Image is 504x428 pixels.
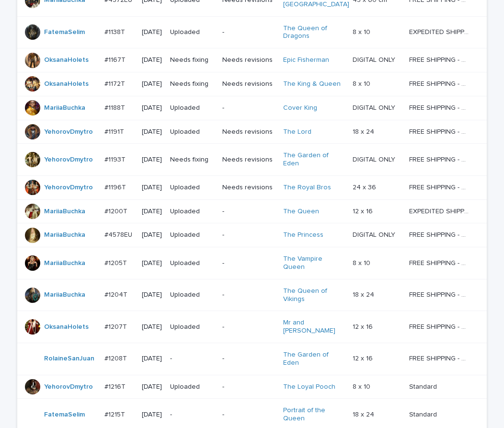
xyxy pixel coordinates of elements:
[409,409,439,419] p: Standard
[17,199,487,223] tr: MariiaBuchka #1200T#1200T [DATE]Uploaded-The Queen 12 x 1612 x 16 EXPEDITED SHIPPING - preview in...
[17,223,487,247] tr: MariiaBuchka #4578EU#4578EU [DATE]Uploaded-The Princess DIGITAL ONLYDIGITAL ONLY FREE SHIPPING - ...
[409,321,471,331] p: FREE SHIPPING - preview in 1-2 business days, after your approval delivery will take 5-10 b.d.
[222,104,275,112] p: -
[222,355,275,363] p: -
[353,26,372,36] p: 8 x 10
[170,56,215,64] p: Needs fixing
[104,126,126,136] p: #1191T
[142,208,163,216] p: [DATE]
[44,184,93,192] a: YehorovDmytro
[283,208,319,216] a: The Queen
[142,28,163,36] p: [DATE]
[222,383,275,391] p: -
[409,78,471,88] p: FREE SHIPPING - preview in 1-2 business days, after your approval delivery will take 5-10 b.d.
[104,257,129,267] p: #1205T
[104,229,134,239] p: #4578EU
[222,411,275,419] p: -
[142,184,163,192] p: [DATE]
[222,128,275,136] p: Needs revisions
[353,182,378,192] p: 24 x 36
[17,175,487,199] tr: YehorovDmytro #1196T#1196T [DATE]UploadedNeeds revisionsThe Royal Bros 24 x 3624 x 36 FREE SHIPPI...
[353,381,372,391] p: 8 x 10
[283,56,329,64] a: Epic Fisherman
[104,26,127,36] p: #1138T
[142,323,163,331] p: [DATE]
[170,383,215,391] p: Uploaded
[170,323,215,331] p: Uploaded
[17,247,487,279] tr: MariiaBuchka #1205T#1205T [DATE]Uploaded-The Vampire Queen 8 x 108 x 10 FREE SHIPPING - preview i...
[44,231,85,239] a: MariiaBuchka
[409,102,471,112] p: FREE SHIPPING - preview in 1-2 business days, after your approval delivery will take 5-10 b.d.
[104,381,127,391] p: #1216T
[353,229,397,239] p: DIGITAL ONLY
[409,182,471,192] p: FREE SHIPPING - preview in 1-2 business days, after your approval delivery will take 5-10 b.d.
[44,411,85,419] a: FatemaSelim
[353,154,397,164] p: DIGITAL ONLY
[283,151,343,168] a: The Garden of Eden
[353,102,397,112] p: DIGITAL ONLY
[170,28,215,36] p: Uploaded
[170,104,215,112] p: Uploaded
[104,54,127,64] p: #1167T
[170,291,215,299] p: Uploaded
[17,343,487,375] tr: RolaineSanJuan #1208T#1208T [DATE]--The Garden of Eden 12 x 1612 x 16 FREE SHIPPING - preview in ...
[142,355,163,363] p: [DATE]
[44,383,93,391] a: YehorovDmytro
[409,126,471,136] p: FREE SHIPPING - preview in 1-2 business days, after your approval delivery will take 5-10 b.d.
[222,323,275,331] p: -
[44,291,85,299] a: MariiaBuchka
[142,411,163,419] p: [DATE]
[142,259,163,267] p: [DATE]
[104,102,127,112] p: #1188T
[222,259,275,267] p: -
[170,80,215,88] p: Needs fixing
[104,154,127,164] p: #1193T
[283,351,343,367] a: The Garden of Eden
[283,104,317,112] a: Cover King
[44,28,85,36] a: FatemaSelim
[283,287,343,303] a: The Queen of Vikings
[283,80,341,88] a: The King & Queen
[17,375,487,399] tr: YehorovDmytro #1216T#1216T [DATE]Uploaded-The Loyal Pooch 8 x 108 x 10 StandardStandard
[17,279,487,311] tr: MariiaBuchka #1204T#1204T [DATE]Uploaded-The Queen of Vikings 18 x 2418 x 24 FREE SHIPPING - prev...
[222,28,275,36] p: -
[353,289,376,299] p: 18 x 24
[222,156,275,164] p: Needs revisions
[170,259,215,267] p: Uploaded
[353,353,375,363] p: 12 x 16
[353,126,376,136] p: 18 x 24
[222,56,275,64] p: Needs revisions
[409,154,471,164] p: FREE SHIPPING - preview in 1-2 business days, after your approval delivery will take 5-10 b.d.
[17,96,487,120] tr: MariiaBuchka #1188T#1188T [DATE]Uploaded-Cover King DIGITAL ONLYDIGITAL ONLY FREE SHIPPING - prev...
[409,353,471,363] p: FREE SHIPPING - preview in 1-2 business days, after your approval delivery will take 5-10 b.d.
[222,291,275,299] p: -
[104,182,128,192] p: #1196T
[142,231,163,239] p: [DATE]
[409,229,471,239] p: FREE SHIPPING - preview in 1-2 business days, after your approval delivery will take 5-10 busines...
[283,128,311,136] a: The Lord
[353,78,372,88] p: 8 x 10
[44,259,85,267] a: MariiaBuchka
[17,48,487,72] tr: OksanaHolets #1167T#1167T [DATE]Needs fixingNeeds revisionsEpic Fisherman DIGITAL ONLYDIGITAL ONL...
[283,231,323,239] a: The Princess
[104,78,127,88] p: #1172T
[142,291,163,299] p: [DATE]
[283,319,343,335] a: Mr and [PERSON_NAME]
[44,80,89,88] a: OksanaHolets
[17,72,487,96] tr: OksanaHolets #1172T#1172T [DATE]Needs fixingNeeds revisionsThe King & Queen 8 x 108 x 10 FREE SHI...
[142,128,163,136] p: [DATE]
[409,381,439,391] p: Standard
[283,383,335,391] a: The Loyal Pooch
[170,231,215,239] p: Uploaded
[170,208,215,216] p: Uploaded
[353,206,375,216] p: 12 x 16
[104,206,129,216] p: #1200T
[44,128,93,136] a: YehorovDmytro
[142,383,163,391] p: [DATE]
[17,120,487,144] tr: YehorovDmytro #1191T#1191T [DATE]UploadedNeeds revisionsThe Lord 18 x 2418 x 24 FREE SHIPPING - p...
[104,409,127,419] p: #1215T
[44,104,85,112] a: MariiaBuchka
[353,321,375,331] p: 12 x 16
[283,24,343,41] a: The Queen of Dragons
[170,156,215,164] p: Needs fixing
